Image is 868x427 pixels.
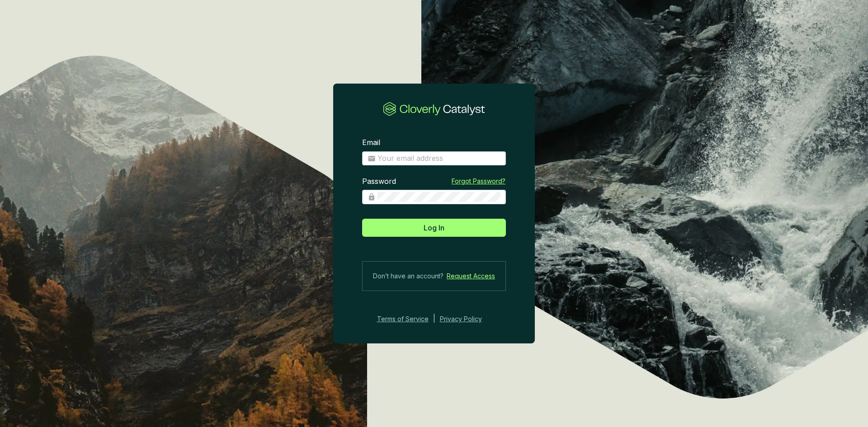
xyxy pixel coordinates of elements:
[424,222,444,233] span: Log In
[377,192,500,202] input: Password
[447,271,495,282] a: Request Access
[433,314,435,324] div: |
[373,271,443,282] span: Don’t have an account?
[440,314,494,324] a: Privacy Policy
[452,177,505,186] a: Forgot Password?
[377,154,500,164] input: Email
[374,314,429,324] a: Terms of Service
[362,177,396,187] label: Password
[362,138,380,148] label: Email
[362,219,506,237] button: Log In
